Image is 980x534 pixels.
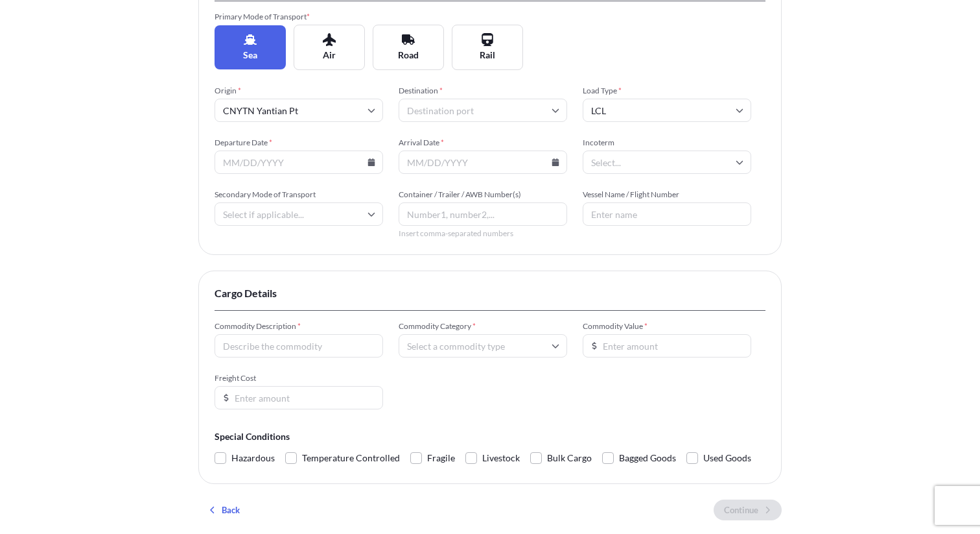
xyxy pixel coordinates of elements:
span: Load Type [583,86,751,96]
button: Road [373,25,444,70]
span: Used Goods [703,448,751,468]
span: Road [398,49,419,62]
span: Special Conditions [215,430,765,443]
span: Sea [243,49,257,62]
span: Destination [399,86,567,96]
button: Air [294,25,365,70]
span: Air [323,49,336,62]
input: Select if applicable... [215,202,383,226]
span: Incoterm [583,138,751,148]
input: MM/DD/YYYY [215,151,383,174]
span: Commodity Category [399,321,567,332]
input: MM/DD/YYYY [399,151,567,174]
span: Container / Trailer / AWB Number(s) [399,189,567,200]
span: Bagged Goods [619,448,676,468]
span: Bulk Cargo [547,448,592,468]
input: Number1, number2,... [399,202,567,226]
p: Back [222,504,240,516]
span: Cargo Details [215,287,765,300]
span: Rail [480,49,495,62]
span: Arrival Date [399,138,567,148]
input: Select... [583,151,751,174]
input: Describe the commodity [215,334,383,358]
span: Origin [215,86,383,96]
input: Destination port [399,99,567,122]
span: Primary Mode of Transport [215,12,383,22]
span: Fragile [427,448,455,468]
button: Rail [452,25,523,70]
button: Sea [215,25,286,69]
button: Continue [714,500,782,520]
span: Departure Date [215,138,383,148]
span: Insert comma-separated numbers [399,228,567,239]
input: Enter name [583,202,751,226]
span: Livestock [482,448,520,468]
input: Enter amount [583,334,751,358]
input: Origin port [215,99,383,122]
span: Commodity Description [215,321,383,332]
span: Vessel Name / Flight Number [583,189,751,200]
span: Temperature Controlled [302,448,400,468]
span: Commodity Value [583,321,751,332]
span: Hazardous [231,448,275,468]
input: Enter amount [215,386,383,409]
input: Select... [583,99,751,122]
button: Back [198,500,250,520]
input: Select a commodity type [399,334,567,358]
span: Secondary Mode of Transport [215,189,383,200]
p: Continue [724,504,758,516]
span: Freight Cost [215,373,383,383]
